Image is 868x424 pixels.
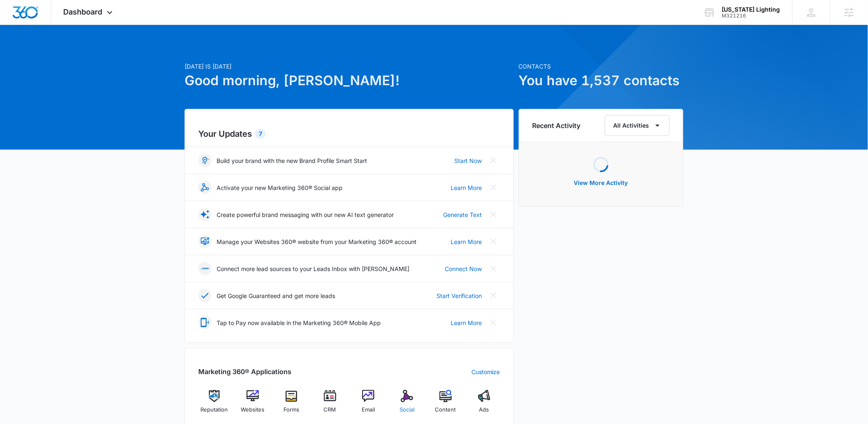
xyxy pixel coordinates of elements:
button: Close [487,289,500,302]
a: CRM [314,390,346,420]
a: Ads [468,390,500,420]
button: Close [487,208,500,221]
h1: You have 1,537 contacts [519,71,683,91]
a: Email [353,390,385,420]
p: [DATE] is [DATE] [185,62,514,71]
button: View More Activity [566,173,636,193]
p: Manage your Websites 360® website from your Marketing 360® account [217,237,417,246]
p: Get Google Guaranteed and get more leads [217,291,335,300]
p: Create powerful brand messaging with our new AI text generator [217,210,394,219]
div: account id [722,13,780,19]
span: Dashboard [64,7,103,16]
span: Email [362,406,375,414]
a: Forms [276,390,308,420]
h1: Good morning, [PERSON_NAME]! [185,71,514,91]
a: Reputation [198,390,230,420]
h6: Recent Activity [533,121,581,131]
a: Customize [471,367,500,376]
a: Social [391,390,423,420]
button: Close [487,262,500,275]
a: Start Verification [436,291,482,300]
span: Forms [284,406,299,414]
p: Activate your new Marketing 360® Social app [217,183,343,192]
a: Generate Text [443,210,482,219]
div: 7 [255,129,266,139]
a: Learn More [451,237,482,246]
button: Close [487,235,500,248]
span: Websites [241,406,265,414]
button: Close [487,316,500,329]
a: Connect Now [445,264,482,273]
button: Close [487,154,500,167]
span: CRM [324,406,336,414]
a: Start Now [454,156,482,165]
span: Ads [479,406,489,414]
p: Contacts [519,62,683,71]
p: Build your brand with the new Brand Profile Smart Start [217,156,367,165]
p: Connect more lead sources to your Leads Inbox with [PERSON_NAME] [217,264,409,273]
div: account name [722,6,780,13]
h2: Marketing 360® Applications [198,367,291,377]
button: All Activities [605,115,670,136]
button: Close [487,181,500,194]
a: Content [430,390,462,420]
a: Learn More [451,318,482,327]
p: Tap to Pay now available in the Marketing 360® Mobile App [217,318,381,327]
a: Websites [237,390,269,420]
span: Social [399,406,414,414]
span: Content [435,406,456,414]
span: Reputation [200,406,228,414]
a: Learn More [451,183,482,192]
h2: Your Updates [198,128,500,140]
